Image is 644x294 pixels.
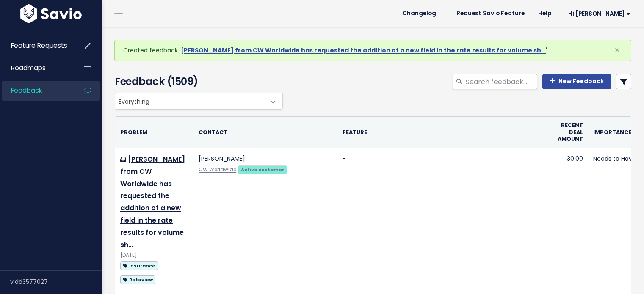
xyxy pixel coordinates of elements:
th: Problem [115,117,193,148]
th: Recent deal amount [553,117,588,148]
span: Feedback [11,86,42,95]
h4: Feedback (1509) [115,74,279,89]
a: [PERSON_NAME] [199,154,245,163]
td: - [337,148,553,290]
a: insurance [120,260,158,271]
a: [PERSON_NAME] from CW Worldwide has requested the addition of a new field in the rate results for... [181,46,546,55]
a: Rateview [120,274,155,285]
span: Everything [115,93,283,110]
a: [PERSON_NAME] from CW Worldwide has requested the addition of a new field in the rate results for... [120,154,185,250]
div: [DATE] [120,251,188,260]
a: Active customer [238,165,287,173]
input: Search feedback... [465,74,537,89]
div: v.dd3577027 [10,271,102,293]
td: 30.00 [553,148,588,290]
img: logo-white.9d6f32f41409.svg [18,4,84,23]
a: CW Worldwide [199,166,236,173]
span: Roadmaps [11,63,46,72]
span: Feature Requests [11,41,67,50]
a: Hi [PERSON_NAME] [558,7,637,20]
a: Help [531,7,558,20]
button: Close [606,40,629,60]
span: Changelog [402,11,436,16]
a: New Feedback [542,74,611,89]
a: Feedback [2,81,70,100]
strong: Active customer [241,166,285,173]
span: Rateview [120,275,155,284]
span: Everything [115,93,265,109]
span: Hi [PERSON_NAME] [568,11,630,17]
a: Roadmaps [2,58,70,78]
span: × [614,43,620,57]
a: Request Savio Feature [450,7,531,20]
a: Feature Requests [2,36,70,55]
span: insurance [120,261,158,270]
th: Contact [193,117,337,148]
div: Created feedback ' ' [114,40,631,61]
th: Feature [337,117,553,148]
